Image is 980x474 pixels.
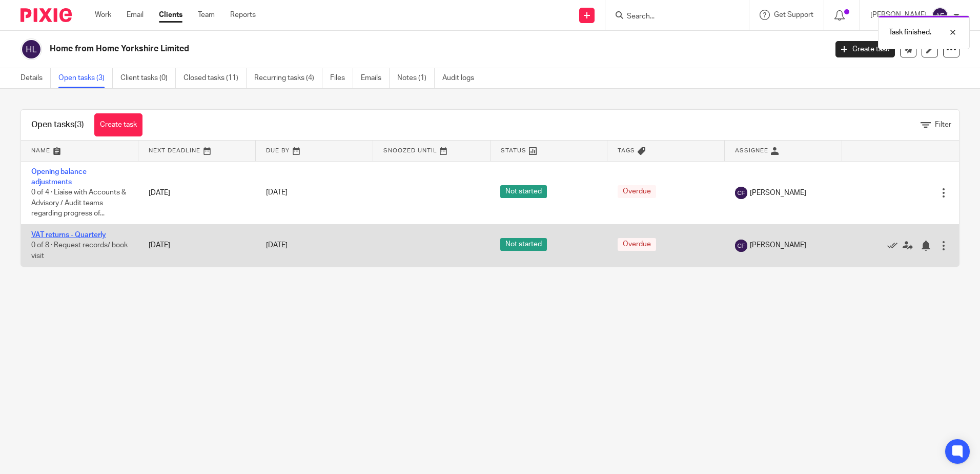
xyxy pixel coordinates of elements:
[31,168,87,186] a: Opening balance adjustments
[501,148,526,153] span: Status
[266,189,288,196] span: [DATE]
[94,113,142,136] a: Create task
[330,68,353,88] a: Files
[735,240,747,252] img: svg%3E
[397,68,435,88] a: Notes (1)
[138,224,256,266] td: [DATE]
[120,68,176,88] a: Client tasks (0)
[361,68,390,88] a: Emails
[932,7,948,24] img: svg%3E
[935,121,951,128] span: Filter
[266,242,288,249] span: [DATE]
[31,120,84,130] h1: Open tasks
[58,68,113,88] a: Open tasks (3)
[618,238,656,251] span: Overdue
[21,38,42,60] img: svg%3E
[127,10,144,20] a: Email
[230,10,256,20] a: Reports
[183,68,247,88] a: Closed tasks (11)
[21,8,72,22] img: Pixie
[198,10,215,20] a: Team
[95,10,111,20] a: Work
[442,68,482,88] a: Audit logs
[383,148,437,153] span: Snoozed Until
[500,238,547,251] span: Not started
[31,231,106,239] a: VAT returns - Quarterly
[889,27,931,37] p: Task finished.
[254,68,322,88] a: Recurring tasks (4)
[159,10,182,20] a: Clients
[138,161,256,224] td: [DATE]
[750,240,806,250] span: [PERSON_NAME]
[500,185,547,198] span: Not started
[50,44,666,54] h2: Home from Home Yorkshire Limited
[74,121,84,129] span: (3)
[31,189,126,217] span: 0 of 4 · Liaise with Accounts & Advisory / Audit teams regarding progress of...
[735,187,747,199] img: svg%3E
[31,242,128,260] span: 0 of 8 · Request records/ book visit
[835,41,895,57] a: Create task
[750,188,806,198] span: [PERSON_NAME]
[618,148,635,153] span: Tags
[618,185,656,198] span: Overdue
[887,240,903,250] a: Mark as done
[21,68,51,88] a: Details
